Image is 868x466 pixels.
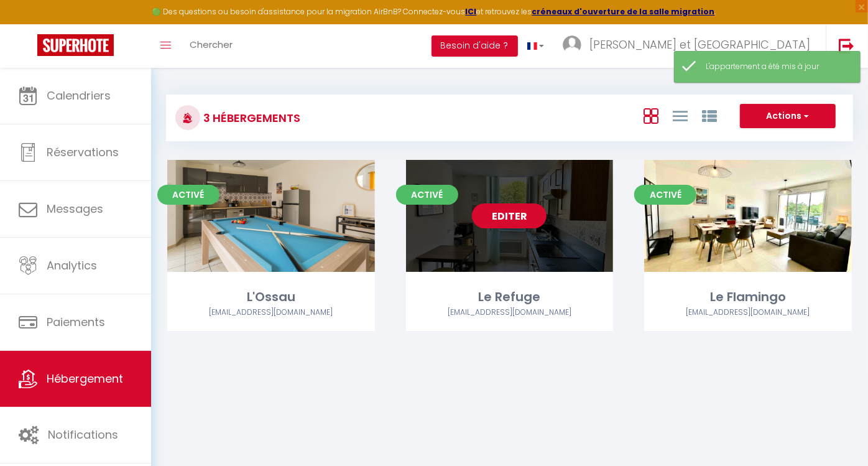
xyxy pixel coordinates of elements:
[644,287,852,307] div: Le Flamingo
[167,307,375,319] div: Airbnb
[563,35,581,54] img: ...
[157,185,219,205] span: Activé
[432,35,518,57] button: Besoin d'aide ?
[634,185,696,205] span: Activé
[406,287,614,307] div: Le Refuge
[47,88,111,103] span: Calendriers
[702,105,717,126] a: Vue par Groupe
[47,144,119,160] span: Réservations
[37,34,114,56] img: Super Booking
[553,24,826,68] a: ... [PERSON_NAME] et [GEOGRAPHIC_DATA]
[706,61,847,73] div: L'appartement a été mis à jour
[190,38,233,51] span: Chercher
[532,6,715,17] a: créneaux d'ouverture de la salle migration
[589,37,810,52] span: [PERSON_NAME] et [GEOGRAPHIC_DATA]
[180,24,242,68] a: Chercher
[167,287,375,307] div: L'Ossau
[740,104,836,129] button: Actions
[673,105,688,126] a: Vue en Liste
[406,307,614,319] div: Airbnb
[396,185,458,205] span: Activé
[48,427,118,442] span: Notifications
[644,105,658,126] a: Vue en Box
[47,314,105,330] span: Paiements
[47,201,103,217] span: Messages
[839,38,854,54] img: logout
[200,104,300,132] h3: 3 Hébergements
[47,371,123,386] span: Hébergement
[10,5,47,42] button: Ouvrir le widget de chat LiveChat
[472,203,547,228] a: Editer
[644,307,852,319] div: Airbnb
[466,6,477,17] a: ICI
[47,258,97,273] span: Analytics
